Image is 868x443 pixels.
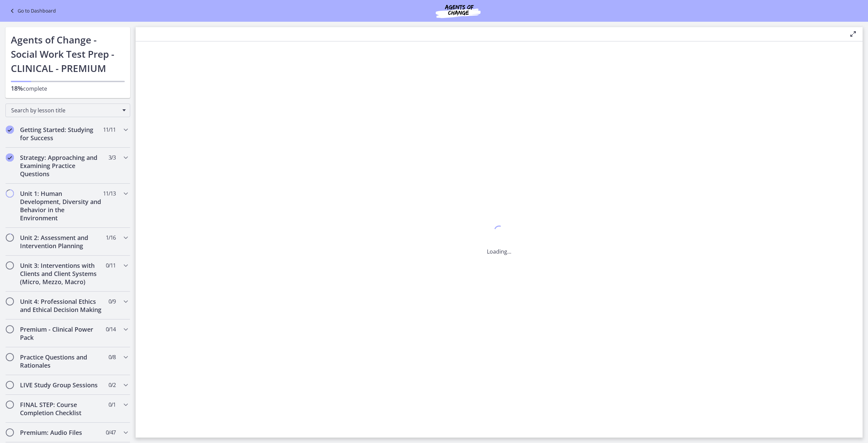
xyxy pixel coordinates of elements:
[106,234,116,242] span: 1 / 16
[11,84,125,93] p: complete
[6,153,14,162] i: Completed
[5,104,130,117] div: Search by lesson title
[20,325,103,342] h2: Premium - Clinical Power Pack
[20,381,103,389] h2: LIVE Study Group Sessions
[20,189,103,222] h2: Unit 1: Human Development, Diversity and Behavior in the Environment
[106,325,116,333] span: 0 / 14
[11,107,119,114] span: Search by lesson title
[103,126,116,134] span: 11 / 11
[20,353,103,369] h2: Practice Questions and Rationales
[20,126,103,142] h2: Getting Started: Studying for Success
[20,261,103,286] h2: Unit 3: Interventions with Clients and Client Systems (Micro, Mezzo, Macro)
[8,7,56,15] a: Go to Dashboard
[20,428,103,437] h2: Premium: Audio Files
[11,84,23,92] span: 18%
[108,153,116,162] span: 3 / 3
[106,261,116,270] span: 0 / 11
[11,33,125,75] h1: Agents of Change - Social Work Test Prep - CLINICAL - PREMIUM
[108,353,116,361] span: 0 / 8
[108,401,116,409] span: 0 / 1
[20,297,103,314] h2: Unit 4: Professional Ethics and Ethical Decision Making
[20,401,103,417] h2: FINAL STEP: Course Completion Checklist
[417,3,499,19] img: Agents of Change
[103,189,116,198] span: 11 / 13
[20,234,103,250] h2: Unit 2: Assessment and Intervention Planning
[487,247,511,256] p: Loading...
[6,126,14,134] i: Completed
[487,224,511,239] div: 1
[108,381,116,389] span: 0 / 2
[106,428,116,437] span: 0 / 47
[108,297,116,306] span: 0 / 9
[20,153,103,178] h2: Strategy: Approaching and Examining Practice Questions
